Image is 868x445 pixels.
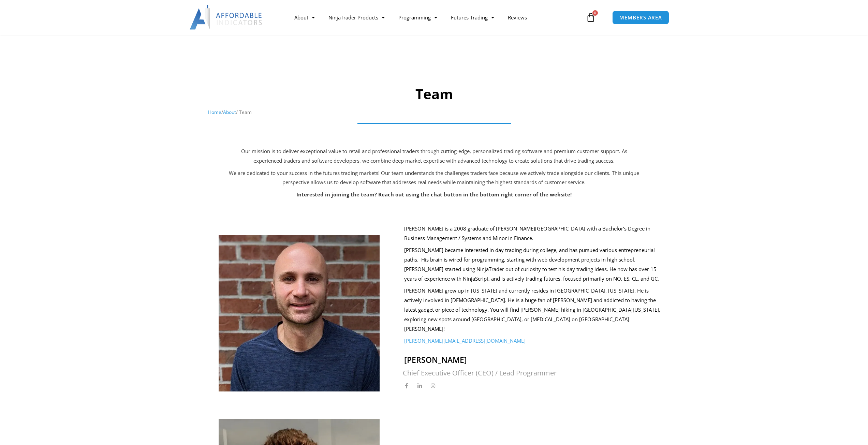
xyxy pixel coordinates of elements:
[612,11,669,25] a: MEMBERS AREA
[223,109,236,115] a: About
[404,246,664,283] p: [PERSON_NAME] became interested in day trading during college, and has pursued various entreprene...
[592,10,598,16] span: 0
[392,10,444,25] a: Programming
[444,10,501,25] a: Futures Trading
[288,10,584,25] nav: Menu
[403,369,664,377] h2: Chief Executive Officer (CEO) / Lead Programmer
[576,8,606,27] a: 0
[619,15,662,20] span: MEMBERS AREA
[208,85,660,104] h1: Team
[208,108,660,117] nav: Breadcrumb
[322,10,392,25] a: NinjaTrader Products
[228,147,641,166] p: Our mission is to deliver exceptional value to retail and professional traders through cutting-ed...
[228,168,641,188] p: We are dedicated to your success in the futures trading markets! Our team understands the challen...
[404,224,664,243] p: [PERSON_NAME] is a 2008 graduate of [PERSON_NAME][GEOGRAPHIC_DATA] with a Bachelor’s Degree in Bu...
[219,235,380,391] img: joel | Affordable Indicators – NinjaTrader
[288,10,322,25] a: About
[190,5,263,30] img: LogoAI | Affordable Indicators – NinjaTrader
[296,191,572,198] strong: Interested in joining the team? Reach out using the chat button in the bottom right corner of the...
[404,286,664,333] p: [PERSON_NAME] grew up in [US_STATE] and currently resides in [GEOGRAPHIC_DATA], [US_STATE]. He is...
[404,355,664,365] h2: [PERSON_NAME]
[501,10,534,25] a: Reviews
[404,337,526,344] a: [PERSON_NAME][EMAIL_ADDRESS][DOMAIN_NAME]
[208,109,221,115] a: Home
